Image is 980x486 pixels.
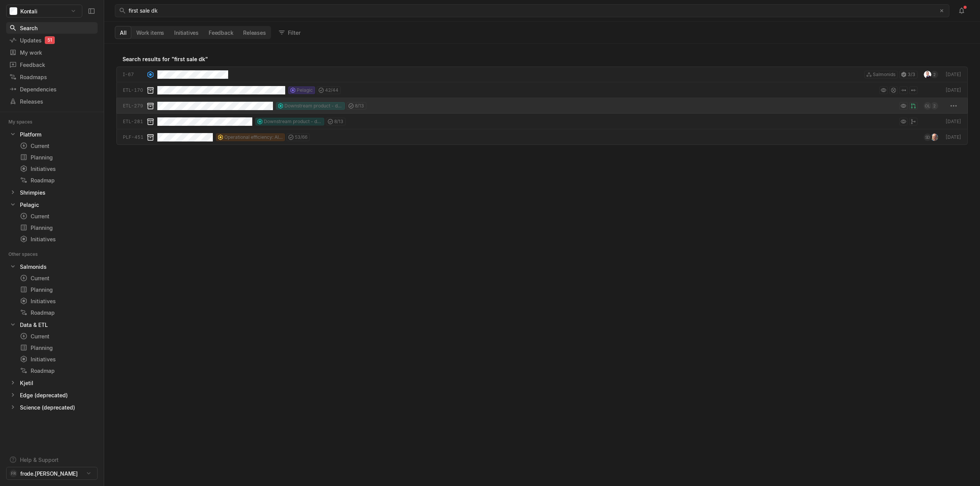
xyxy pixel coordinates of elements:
span: Kontali [20,7,38,15]
a: Planning [17,284,98,295]
a: Initiatives [17,296,98,306]
div: Search [9,24,95,32]
div: Roadmap [20,176,95,184]
img: Kontali0497_EJH_round.png [924,71,931,78]
a: Initiatives [17,163,98,174]
div: grid [104,44,980,486]
div: Roadmaps [9,73,95,81]
button: FRfrode.[PERSON_NAME] [6,467,98,480]
span: Search results for " first sale dk " [122,55,208,63]
div: Planning [20,153,95,161]
a: Roadmaps [6,71,98,83]
a: Search [6,22,98,34]
div: Roadmap [20,367,95,375]
div: My work [9,49,95,57]
div: Salmonids [20,263,47,271]
button: All [115,26,131,39]
div: My spaces [8,118,42,126]
span: OL [925,102,930,110]
div: ETL-279 [123,102,144,109]
a: Roadmap [17,365,98,376]
div: Platform [20,130,41,138]
span: Pelagic [297,87,313,94]
a: Pelagic [6,199,98,210]
span: 53 / 66 [295,134,307,141]
span: FR [11,470,15,477]
div: ETL-170 [123,87,144,94]
div: Kjetil [20,379,33,387]
div: Data & ETL [20,321,48,329]
a: ETL-170Pelagic42/44[DATE] [116,82,968,98]
div: [DATE] [944,87,961,94]
span: Downstream product - data sources [264,118,322,125]
a: Planning [17,152,98,163]
a: My work [6,47,98,58]
button: Feedback [204,26,238,39]
a: Initiatives [17,354,98,364]
a: Kjetil [6,377,98,388]
span: frode.[PERSON_NAME] [20,470,78,478]
span: 8 / 13 [334,118,343,125]
div: Current [20,332,95,340]
div: [DATE] [944,71,961,78]
a: Shrimpies [6,187,98,198]
div: Current [20,274,95,282]
a: Dependencies [6,83,98,95]
a: Planning [17,222,98,233]
a: Planning [17,342,98,353]
a: Edge (deprecated) [6,390,98,400]
a: Releases [6,96,98,107]
div: 51 [45,36,55,44]
span: Salmonids [873,71,895,78]
div: Pelagic [20,201,39,209]
div: Current [20,142,95,150]
a: Science (deprecated) [6,402,98,413]
div: Updates [9,36,95,44]
a: Updates51 [6,34,98,46]
a: Roadmap [17,307,98,318]
a: Salmonids [6,261,98,272]
div: [DATE] [944,118,961,125]
span: Operational efficiency: AI drafts [224,134,283,141]
span: Downstream product - data sources [284,102,343,109]
button: Initiatives [169,26,204,39]
span: first sale dk [129,7,158,14]
div: Current [20,212,95,220]
span: SD [925,133,930,141]
a: I-67Salmonids3/32[DATE] [116,67,968,82]
div: Dependencies [9,85,95,93]
div: Edge (deprecated) [20,391,68,399]
div: Shrimpies [20,189,46,197]
div: Planning [20,224,95,232]
div: Initiatives [20,165,95,173]
div: Initiatives [20,355,95,363]
a: Current [17,331,98,341]
span: 2 [933,71,936,78]
div: Initiatives [20,235,95,243]
div: ETL-281 [123,118,144,125]
button: Kontali [6,5,82,18]
div: PLF-451 [123,134,144,141]
a: ETL-279Downstream product - data sources8/13OL2 [116,98,968,114]
div: Other spaces [8,250,47,258]
div: [DATE] [944,134,961,141]
div: Initiatives [20,297,95,305]
a: Data & ETL [6,319,98,330]
button: Releases [238,26,271,39]
div: Feedback [9,61,95,69]
span: 8 / 13 [355,102,364,109]
div: Science (deprecated) [20,403,75,411]
a: Current [17,140,98,151]
div: Releases [9,98,95,106]
a: Platform [6,129,98,140]
div: 3 / 3 [899,71,918,78]
a: Current [17,211,98,221]
a: ETL-281Downstream product - data sources8/13[DATE] [116,114,968,129]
